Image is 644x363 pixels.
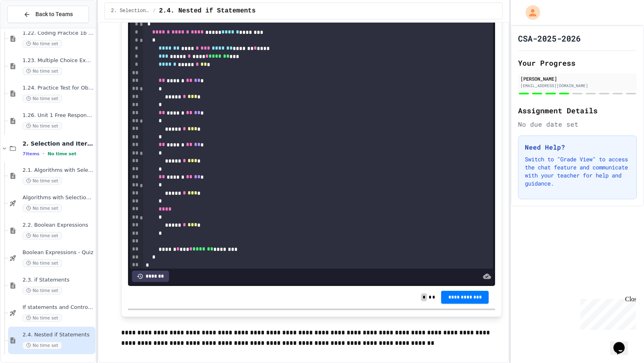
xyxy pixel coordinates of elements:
[23,112,94,119] span: 1.26. Unit 1 Free Response Question (FRQ) Practice
[23,140,94,147] span: 2. Selection and Iteration
[23,151,39,156] span: 7 items
[525,142,630,152] h3: Need Help?
[520,83,634,89] div: [EMAIL_ADDRESS][DOMAIN_NAME]
[23,194,94,201] span: Algorithms with Selection and Repetition - Topic 2.1
[23,277,94,284] span: 2.3. if Statements
[525,155,630,188] p: Switch to "Grade View" to access the chat feature and communicate with your teacher for help and ...
[23,40,62,48] span: No time set
[518,33,581,44] h1: CSA-2025-2026
[23,57,94,64] span: 1.23. Multiple Choice Exercises for Unit 1b (1.9-1.15)
[111,8,150,14] span: 2. Selection and Iteration
[159,6,256,16] span: 2.4. Nested if Statements
[520,75,634,82] div: [PERSON_NAME]
[23,287,62,294] span: No time set
[35,10,73,19] span: Back to Teams
[3,3,56,51] div: Chat with us now!Close
[23,67,62,75] span: No time set
[23,204,62,212] span: No time set
[23,122,62,130] span: No time set
[577,296,636,330] iframe: chat widget
[23,85,94,92] span: 1.24. Practice Test for Objects (1.12-1.14)
[518,105,637,116] h2: Assignment Details
[23,342,62,349] span: No time set
[47,151,76,156] span: No time set
[23,314,62,322] span: No time set
[23,259,62,267] span: No time set
[7,6,89,23] button: Back to Teams
[23,332,94,338] span: 2.4. Nested if Statements
[23,177,62,185] span: No time set
[518,57,637,69] h2: Your Progress
[23,249,94,256] span: Boolean Expressions - Quiz
[23,30,94,37] span: 1.22. Coding Practice 1b (1.7-1.15)
[610,331,636,355] iframe: chat widget
[23,304,94,311] span: If statements and Control Flow - Quiz
[23,95,62,102] span: No time set
[23,222,94,229] span: 2.2. Boolean Expressions
[43,150,44,157] span: •
[518,119,637,129] div: No due date set
[23,232,62,240] span: No time set
[153,8,156,14] span: /
[517,3,542,22] div: My Account
[23,167,94,174] span: 2.1. Algorithms with Selection and Repetition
